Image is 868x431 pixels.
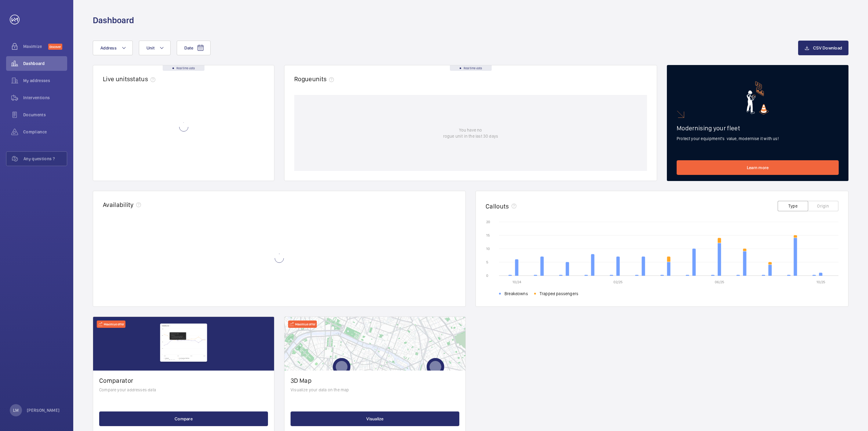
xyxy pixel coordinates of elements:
[677,136,839,142] p: Protect your equipment's value, modernise it with us!
[677,124,839,132] h2: Modernising your fleet
[540,291,578,297] span: Trapped passengers
[778,201,808,211] button: Type
[103,201,134,208] h2: Availability
[100,45,117,50] span: Address
[486,247,490,251] text: 10
[450,65,492,71] div: Real time data
[23,78,67,84] span: My addresses
[486,220,490,224] text: 20
[99,411,268,426] button: Compare
[177,41,211,55] button: Date
[130,75,158,83] span: status
[48,44,62,50] span: Discover
[294,75,336,83] h2: Rogue
[99,377,268,384] h2: Comparator
[443,127,498,139] p: You have no rogue unit in the last 30 days
[486,202,509,210] h2: Callouts
[93,15,134,26] h1: Dashboard
[24,156,67,162] span: Any questions ?
[291,411,459,426] button: Visualize
[184,45,193,50] span: Date
[23,129,67,135] span: Compliance
[816,280,825,284] text: 10/25
[103,75,158,83] h2: Live units
[505,291,528,297] span: Breakdowns
[813,45,842,50] span: CSV Download
[312,75,337,83] span: units
[798,41,848,55] button: CSV Download
[23,95,67,101] span: Interventions
[13,407,19,413] p: LM
[486,273,488,278] text: 0
[677,160,839,175] a: Learn more
[99,387,268,393] p: Compare your addresses data
[146,45,154,50] span: Unit
[27,407,60,413] p: [PERSON_NAME]
[163,65,204,71] div: Real time data
[23,112,67,118] span: Documents
[747,81,769,114] img: marketing-card.svg
[613,280,623,284] text: 02/25
[288,321,317,328] div: Maximize offer
[512,280,521,284] text: 10/24
[715,280,724,284] text: 06/25
[23,60,67,67] span: Dashboard
[808,201,838,211] button: Origin
[23,43,48,49] span: Maximize
[93,41,133,55] button: Address
[139,41,171,55] button: Unit
[291,377,459,384] h2: 3D Map
[291,387,459,393] p: Visualize your data on the map
[97,321,125,328] div: Maximize offer
[486,260,488,264] text: 5
[486,233,490,237] text: 15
